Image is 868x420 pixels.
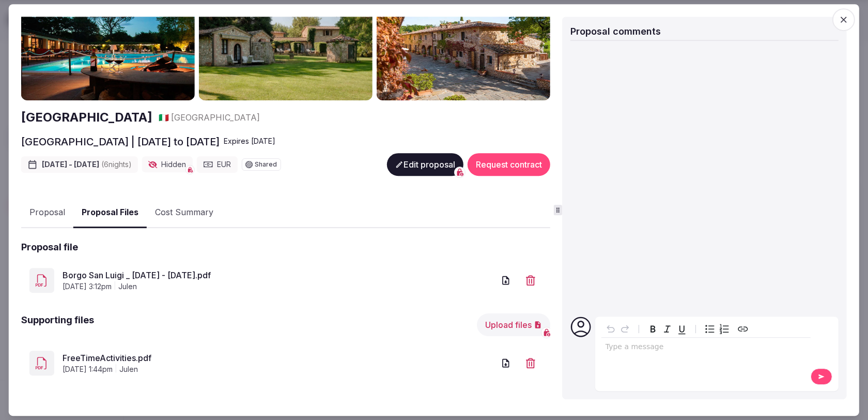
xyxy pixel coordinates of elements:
span: [DATE] 3:12pm [63,281,112,292]
button: Request contract [468,153,550,176]
div: toggle group [703,322,732,336]
span: [DATE] 1:44pm [63,364,113,374]
span: Proposal comments [570,26,661,37]
button: Create link [736,322,750,336]
button: 🇮🇹 [159,112,169,123]
div: Expire s [DATE] [224,136,275,146]
div: EUR [196,156,237,173]
img: Gallery photo 1 [21,3,195,100]
img: Gallery photo 3 [377,3,550,100]
h2: Supporting files [21,313,94,336]
div: Hidden [142,156,193,173]
button: Bold [646,322,660,336]
h2: [GEOGRAPHIC_DATA] | [DATE] to [DATE] [21,134,220,149]
span: ( 6 night s ) [101,160,132,169]
button: Proposal [21,198,73,228]
span: [DATE] - [DATE] [42,159,132,170]
span: 🇮🇹 [159,112,169,123]
h2: Proposal file [21,241,78,253]
span: Shared [255,161,277,168]
a: Borgo San Luigi _ [DATE] - [DATE].pdf [63,269,494,281]
button: Proposal Files [73,198,147,228]
div: editable markdown [601,338,811,358]
button: Underline [675,322,689,336]
button: Bulleted list [703,322,717,336]
button: Edit proposal [387,153,463,176]
a: [GEOGRAPHIC_DATA] [21,109,152,126]
button: Italic [660,322,675,336]
a: FreeTimeActivities.pdf [63,352,494,364]
span: [GEOGRAPHIC_DATA] [171,112,260,123]
button: Cost Summary [147,198,222,228]
img: Gallery photo 2 [199,3,373,100]
span: julen [119,364,138,374]
button: Numbered list [717,322,732,336]
span: julen [118,281,137,292]
button: Upload files [477,313,550,336]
